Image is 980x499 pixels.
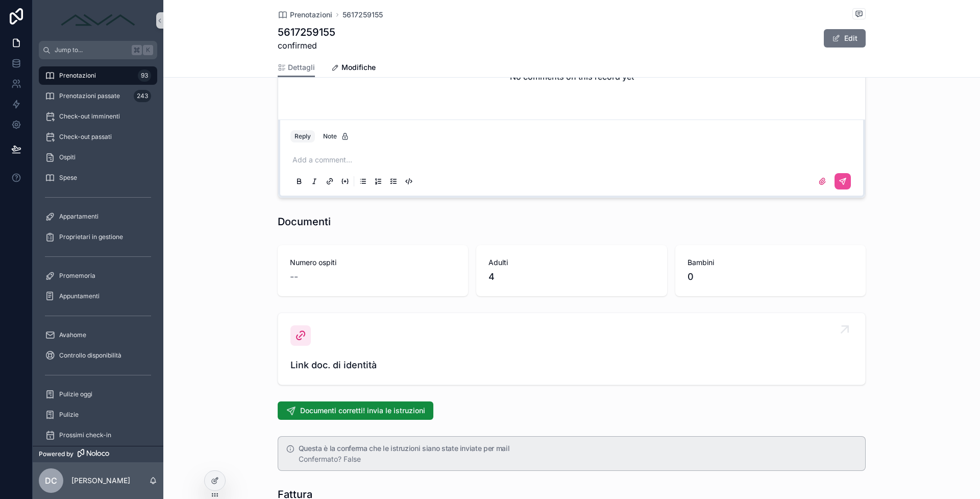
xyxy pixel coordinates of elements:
span: Bambini [688,257,853,268]
span: confirmed [278,39,335,52]
a: Prenotazioni passate243 [39,87,157,105]
a: Powered by [33,446,163,462]
span: Check-out imminenti [59,112,120,121]
span: Appuntamenti [59,292,100,300]
span: Proprietari in gestione [59,233,123,241]
button: Edit [824,29,866,47]
a: Modifiche [331,58,376,79]
button: Documenti corretti! invia le istruzioni [278,401,433,420]
a: Controllo disponibilità [39,346,157,365]
a: Promemoria [39,267,157,285]
span: Modifiche [341,62,376,73]
div: 93 [138,69,151,82]
span: Numero ospiti [290,257,456,268]
a: Proprietari in gestione [39,228,157,246]
span: Prenotazioni [290,10,332,20]
a: Check-out imminenti [39,107,157,126]
a: Pulizie oggi [39,385,157,403]
span: -- [290,270,298,284]
a: Link doc. di identità [278,313,865,385]
button: Jump to...K [39,41,157,59]
span: Pulizie [59,411,79,419]
a: Ospiti [39,148,157,167]
div: scrollable content [33,59,163,446]
a: Prenotazioni [278,10,332,20]
a: Spese [39,169,157,187]
div: 243 [134,90,151,102]
span: Check-out passati [59,133,112,141]
span: 4 [488,270,654,284]
span: DC [45,474,57,487]
span: Pulizie oggi [59,390,92,398]
a: Check-out passati [39,128,157,146]
span: K [144,46,152,54]
button: Reply [290,130,315,142]
a: Appartamenti [39,207,157,226]
span: Confermato? False [299,455,361,463]
a: Prossimi check-in [39,426,157,444]
span: Link doc. di identità [290,358,853,372]
span: Adulti [488,257,654,268]
span: Documenti corretti! invia le istruzioni [300,406,425,416]
span: Prenotazioni passate [59,92,120,100]
button: Note [319,130,353,142]
a: Prenotazioni93 [39,66,157,85]
span: 0 [688,270,853,284]
span: Controllo disponibilità [59,351,121,360]
span: Appartamenti [59,212,99,221]
span: Prenotazioni [59,72,96,80]
div: Confermato? False [299,454,857,464]
span: Spese [59,174,77,182]
span: Dettagli [288,62,315,73]
span: Promemoria [59,272,95,280]
span: Jump to... [55,46,128,54]
img: App logo [57,12,139,29]
a: Avahome [39,326,157,344]
span: Ospiti [59,153,76,161]
h5: Questa è la conferma che le istruzioni siano state inviate per mail [299,445,857,452]
a: Dettagli [278,58,315,78]
p: [PERSON_NAME] [71,476,130,486]
span: Avahome [59,331,86,339]
span: Powered by [39,450,73,458]
a: Pulizie [39,406,157,424]
span: Prossimi check-in [59,431,111,439]
a: Appuntamenti [39,287,157,305]
a: 5617259155 [342,10,383,20]
h1: 5617259155 [278,25,335,39]
div: Note [323,132,349,140]
h1: Documenti [278,215,331,229]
